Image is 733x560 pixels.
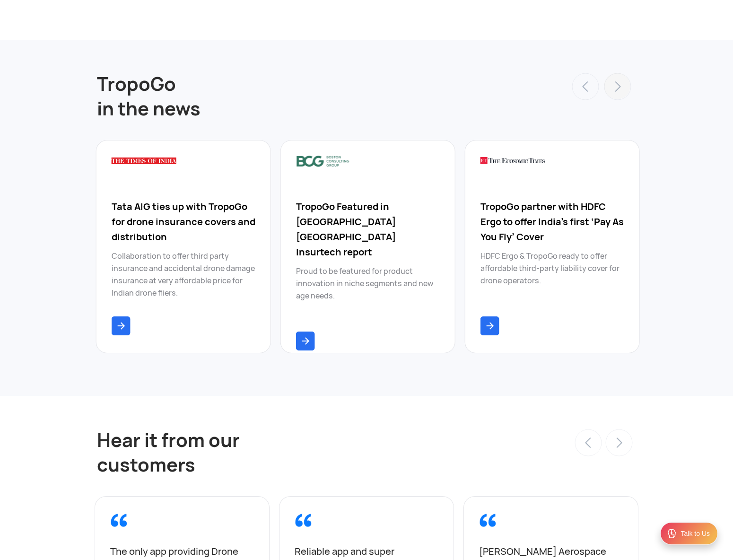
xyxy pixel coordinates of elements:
[666,528,678,539] img: ic_Support.svg
[480,157,545,164] img: TropoGo partner with HDFC Ergo to offer India’s first ‘Pay As You Fly’ Cover
[112,157,176,164] img: Tata AIG ties up with TropoGo for drone insurance covers and distribution
[296,265,440,327] div: Proud to be featured for product innovation in niche segments and new age needs.
[460,140,645,353] a: TropoGo partner with HDFC Ergo to offer India’s first ‘Pay As You Fly’ CoverTropoGo partner with ...
[480,199,624,245] div: TropoGo partner with HDFC Ergo to offer India’s first ‘Pay As You Fly’ Cover
[97,405,452,477] h2: Hear it from our customers
[112,199,255,245] div: Tata AIG ties up with TropoGo for drone insurance covers and distribution
[296,199,440,260] div: TropoGo Featured in [GEOGRAPHIC_DATA] [GEOGRAPHIC_DATA] Insurtech report
[296,156,350,167] img: TropoGo Featured in BCG India Insurtech report
[276,140,460,353] a: TropoGo Featured in BCG India Insurtech reportTropoGo Featured in [GEOGRAPHIC_DATA] [GEOGRAPHIC_D...
[112,250,255,312] div: Collaboration to offer third party insurance and accidental drone damage insurance at very afford...
[479,512,496,529] img: Quotes
[97,49,452,121] h2: TropoGo in the news
[681,529,710,538] div: Talk to Us
[110,512,127,529] img: Quotes
[91,140,276,353] a: Tata AIG ties up with TropoGo for drone insurance covers and distributionTata AIG ties up with Tr...
[295,512,312,529] img: Quotes
[480,250,624,312] div: HDFC Ergo & TropoGo ready to offer affordable third-party liability cover for drone operators.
